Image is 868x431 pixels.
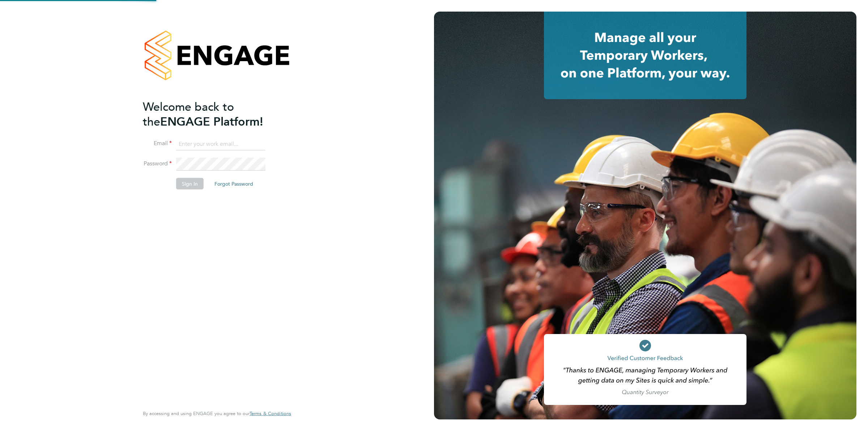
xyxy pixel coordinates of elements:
span: By accessing and using ENGAGE you agree to our [143,410,291,417]
span: Welcome back to the [143,100,234,128]
button: Sign In [176,178,204,190]
a: Terms & Conditions [250,411,291,417]
input: Enter your work email... [176,138,265,151]
h2: ENGAGE Platform! [143,99,284,129]
span: Terms & Conditions [250,410,291,417]
label: Password [143,160,172,168]
button: Forgot Password [209,178,259,190]
label: Email [143,140,172,147]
